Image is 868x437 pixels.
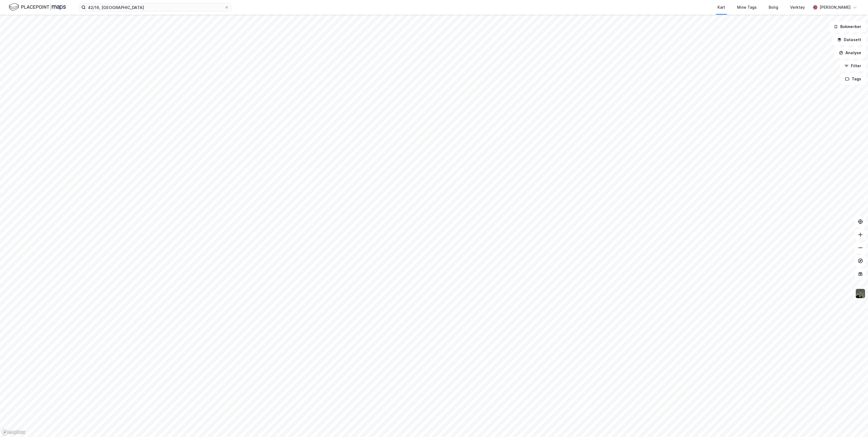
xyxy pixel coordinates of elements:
[841,74,866,84] button: Tags
[2,429,26,435] a: Mapbox homepage
[855,288,866,299] img: 9k=
[9,2,66,12] img: logo.f888ab2527a4732fd821a326f86c7f29.svg
[790,4,805,11] div: Verktøy
[718,4,725,11] div: Kart
[841,411,868,437] iframe: Chat Widget
[829,21,866,32] button: Bokmerker
[769,4,778,11] div: Bolig
[833,34,866,45] button: Datasett
[820,4,851,11] div: [PERSON_NAME]
[737,4,757,11] div: Mine Tags
[840,60,866,71] button: Filter
[86,3,224,11] input: Søk på adresse, matrikkel, gårdeiere, leietakere eller personer
[834,47,866,58] button: Analyse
